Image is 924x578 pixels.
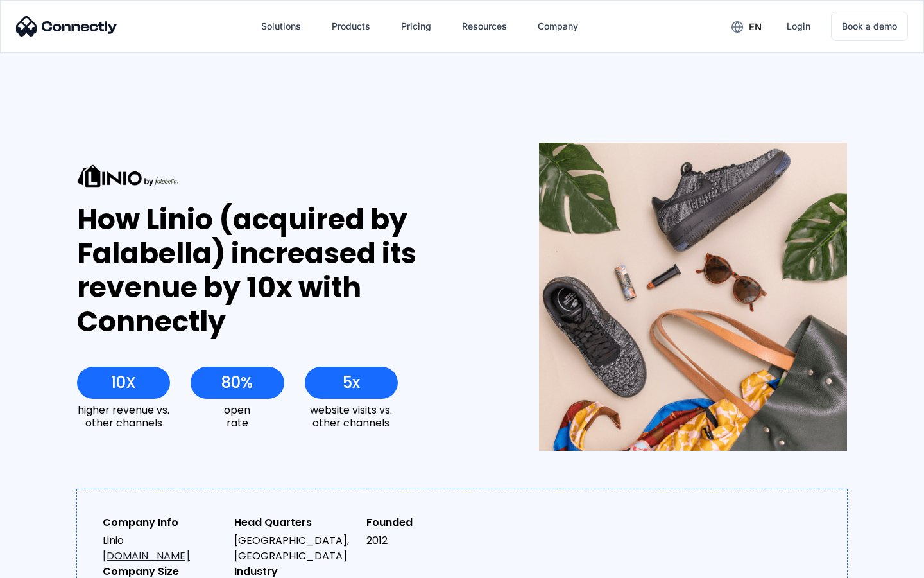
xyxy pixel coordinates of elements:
div: Founded [366,515,488,530]
div: website visits vs. other channels [305,404,398,428]
a: [DOMAIN_NAME] [103,548,190,563]
div: Head Quarters [234,515,355,530]
div: Linio [103,533,224,564]
div: How Linio (acquired by Falabella) increased its revenue by 10x with Connectly [77,203,492,338]
div: open rate [191,404,284,428]
div: 2012 [366,533,488,548]
div: Login [787,17,810,35]
div: Pricing [401,17,431,35]
div: Resources [462,17,507,35]
a: Login [776,11,821,42]
div: higher revenue vs. other channels [77,404,170,428]
a: Pricing [391,11,441,42]
div: Products [332,17,370,35]
div: 10X [111,374,136,392]
div: [GEOGRAPHIC_DATA], [GEOGRAPHIC_DATA] [234,533,355,564]
ul: Language list [26,556,77,574]
div: 80% [221,374,253,392]
div: 5x [343,374,360,392]
a: Book a demo [831,12,908,41]
aside: Language selected: English [13,556,77,574]
img: Connectly Logo [16,16,117,37]
div: Company Info [103,515,224,530]
div: en [749,18,762,36]
div: Solutions [261,17,301,35]
div: Company [538,17,578,35]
